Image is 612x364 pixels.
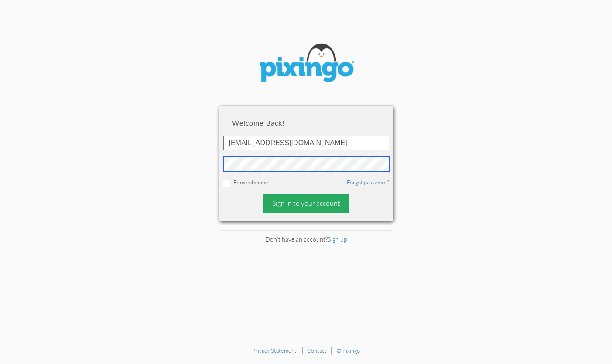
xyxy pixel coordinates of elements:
h2: Welcome back! [232,119,380,127]
div: Don't have an account? [219,230,393,249]
input: ID or Email [223,136,389,150]
a: © Pixingo [337,347,360,354]
a: Forgot password? [347,179,389,186]
a: Contact [307,347,327,354]
a: Privacy Statement [252,347,297,354]
img: pixingo logo [254,39,359,88]
div: Sign in to your account [263,194,349,213]
div: Remember me [223,178,389,187]
a: Sign up [328,235,347,243]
